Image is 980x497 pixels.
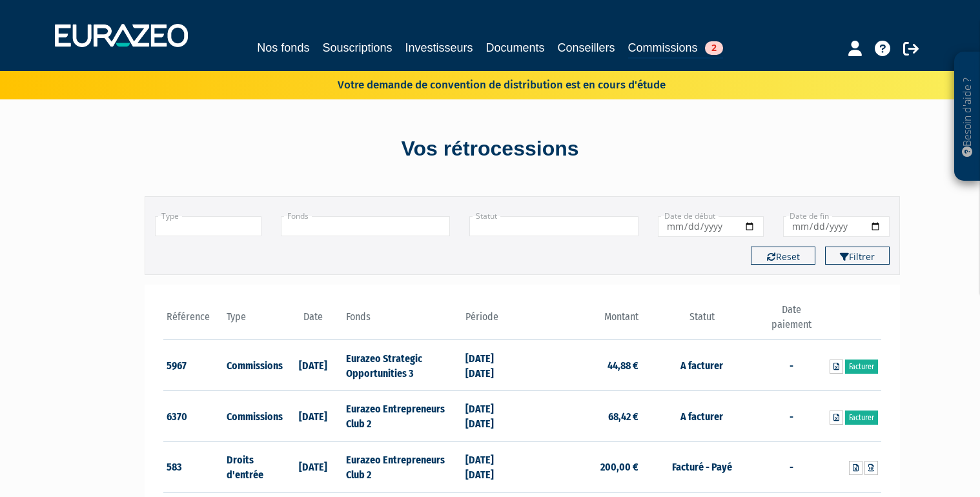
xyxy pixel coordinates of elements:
[642,303,761,340] th: Statut
[762,340,822,391] td: -
[462,340,522,391] td: [DATE] [DATE]
[462,391,522,441] td: [DATE] [DATE]
[486,39,545,57] a: Documents
[343,391,462,441] td: Eurazeo Entrepreneurs Club 2
[322,39,392,57] a: Souscriptions
[405,39,473,57] a: Investisseurs
[257,39,309,57] a: Nos fonds
[55,24,188,47] img: 1732889491-logotype_eurazeo_blanc_rvb.png
[163,441,223,492] td: 583
[628,39,723,59] a: Commissions2
[343,441,462,492] td: Eurazeo Entrepreneurs Club 2
[522,340,642,391] td: 44,88 €
[762,391,822,441] td: -
[163,340,223,391] td: 5967
[462,441,522,492] td: [DATE] [DATE]
[558,39,615,57] a: Conseillers
[845,411,878,425] a: Facturer
[522,391,642,441] td: 68,42 €
[960,59,975,175] p: Besoin d'aide ?
[163,303,223,340] th: Référence
[705,41,723,55] span: 2
[283,340,343,391] td: [DATE]
[163,391,223,441] td: 6370
[122,134,858,164] div: Vos rétrocessions
[522,303,642,340] th: Montant
[825,247,890,265] button: Filtrer
[223,391,283,441] td: Commissions
[762,303,822,340] th: Date paiement
[343,303,462,340] th: Fonds
[845,360,878,374] a: Facturer
[522,441,642,492] td: 200,00 €
[642,441,761,492] td: Facturé - Payé
[283,303,343,340] th: Date
[762,441,822,492] td: -
[751,247,815,265] button: Reset
[642,340,761,391] td: A facturer
[283,391,343,441] td: [DATE]
[223,303,283,340] th: Type
[300,74,666,93] p: Votre demande de convention de distribution est en cours d'étude
[283,441,343,492] td: [DATE]
[343,340,462,391] td: Eurazeo Strategic Opportunities 3
[642,391,761,441] td: A facturer
[462,303,522,340] th: Période
[223,441,283,492] td: Droits d'entrée
[223,340,283,391] td: Commissions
